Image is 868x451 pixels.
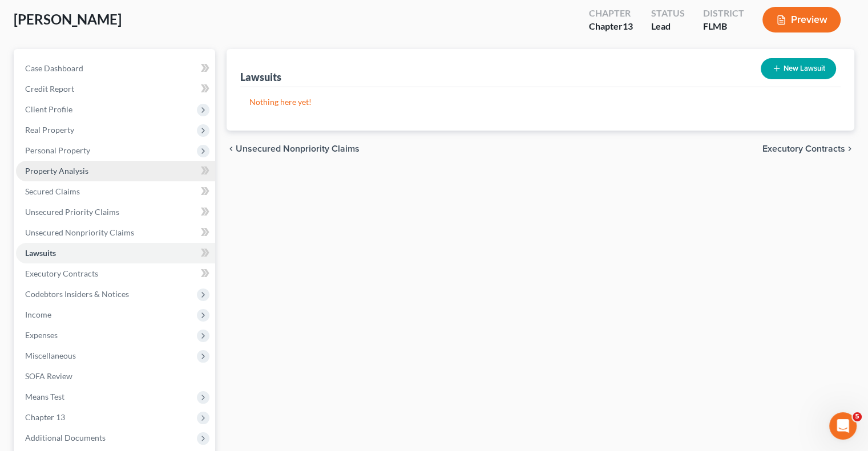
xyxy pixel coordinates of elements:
[845,144,854,153] i: chevron_right
[16,366,215,387] a: SOFA Review
[25,248,56,258] span: Lawsuits
[16,202,215,222] a: Unsecured Priority Claims
[623,21,633,31] span: 13
[25,207,119,217] span: Unsecured Priority Claims
[25,186,80,196] span: Secured Claims
[762,144,845,153] span: Executory Contracts
[25,351,76,360] span: Miscellaneous
[25,330,58,340] span: Expenses
[227,144,360,153] button: chevron_left Unsecured Nonpriority Claims
[25,63,83,73] span: Case Dashboard
[25,125,74,135] span: Real Property
[589,7,633,20] div: Chapter
[236,144,360,153] span: Unsecured Nonpriority Claims
[829,412,857,440] iframe: Intercom live chat
[16,243,215,263] a: Lawsuits
[761,58,836,79] button: New Lawsuit
[25,145,90,155] span: Personal Property
[651,20,685,33] div: Lead
[16,263,215,284] a: Executory Contracts
[651,7,685,20] div: Status
[703,7,744,20] div: District
[16,58,215,79] a: Case Dashboard
[16,161,215,181] a: Property Analysis
[25,227,134,237] span: Unsecured Nonpriority Claims
[25,310,51,319] span: Income
[25,84,74,94] span: Credit Report
[703,20,744,33] div: FLMB
[25,104,72,114] span: Client Profile
[25,433,106,442] span: Additional Documents
[249,96,831,108] p: Nothing here yet!
[16,79,215,99] a: Credit Report
[14,11,122,27] span: [PERSON_NAME]
[16,181,215,202] a: Secured Claims
[589,20,633,33] div: Chapter
[25,392,64,401] span: Means Test
[25,412,65,422] span: Chapter 13
[240,70,281,84] div: Lawsuits
[16,222,215,243] a: Unsecured Nonpriority Claims
[25,166,88,176] span: Property Analysis
[25,371,72,381] span: SOFA Review
[25,269,98,278] span: Executory Contracts
[227,144,236,153] i: chevron_left
[762,7,841,32] button: Preview
[853,412,862,421] span: 5
[762,144,854,153] button: Executory Contracts chevron_right
[25,289,129,299] span: Codebtors Insiders & Notices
